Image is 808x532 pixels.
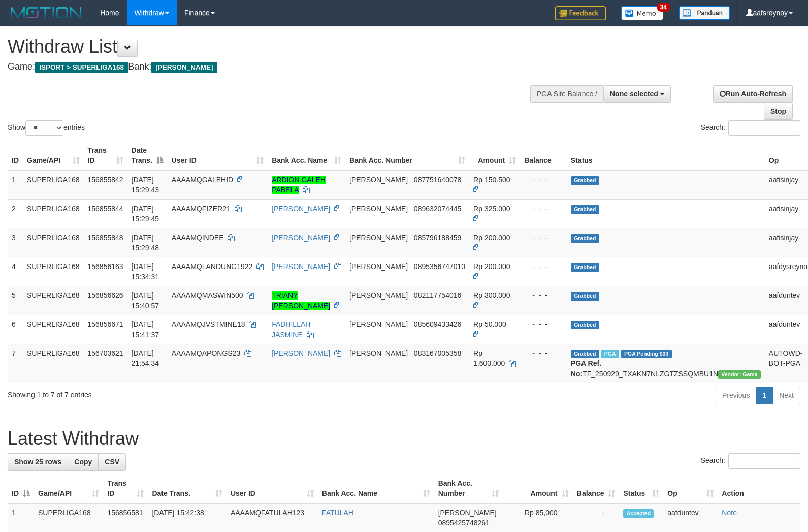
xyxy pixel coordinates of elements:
[132,234,159,252] span: [DATE] 15:29:48
[172,176,233,184] span: AAAAMQGALEHID
[172,262,253,271] span: AAAAMQLANDUNG1922
[8,62,529,72] h4: Game: Bank:
[172,234,224,242] span: AAAAMQINDEE
[88,234,123,242] span: 156855848
[621,6,664,20] img: Button%20Memo.svg
[438,509,497,517] span: [PERSON_NAME]
[23,228,84,257] td: SUPERLIGA168
[8,344,23,383] td: 7
[25,120,63,136] select: Showentries
[84,141,127,170] th: Trans ID: activate to sort column ascending
[473,205,510,213] span: Rp 325.000
[132,205,159,223] span: [DATE] 15:29:45
[35,62,128,73] span: ISPORT > SUPERLIGA168
[272,262,330,271] a: [PERSON_NAME]
[98,453,126,471] a: CSV
[524,232,563,243] div: - - -
[272,349,330,357] a: [PERSON_NAME]
[349,234,408,242] span: [PERSON_NAME]
[434,474,503,503] th: Bank Acc. Number: activate to sort column ascending
[713,85,793,103] a: Run Auto-Refresh
[571,321,599,329] span: Grabbed
[127,141,168,170] th: Date Trans.: activate to sort column descending
[8,228,23,257] td: 3
[132,349,159,368] span: [DATE] 21:54:34
[663,474,718,503] th: Op: activate to sort column ascending
[88,291,123,300] span: 156856626
[349,262,408,271] span: [PERSON_NAME]
[349,176,408,184] span: [PERSON_NAME]
[573,474,620,503] th: Balance: activate to sort column ascending
[414,291,461,300] span: Copy 082117754016 to clipboard
[524,261,563,272] div: - - -
[414,205,461,213] span: Copy 089632074445 to clipboard
[272,320,310,339] a: FADHILLAH JASMINE
[8,453,68,471] a: Show 25 rows
[23,286,84,315] td: SUPERLIGA168
[473,234,510,242] span: Rp 200.000
[571,205,599,214] span: Grabbed
[524,204,563,214] div: - - -
[74,458,92,466] span: Copy
[8,474,34,503] th: ID: activate to sort column descending
[716,387,756,404] a: Previous
[23,170,84,199] td: SUPERLIGA168
[132,176,159,194] span: [DATE] 15:29:43
[571,176,599,185] span: Grabbed
[679,6,730,20] img: panduan.png
[657,3,670,12] span: 34
[438,519,490,527] span: Copy 0895425748261 to clipboard
[619,474,663,503] th: Status: activate to sort column ascending
[473,176,510,184] span: Rp 150.500
[764,103,793,120] a: Stop
[132,320,159,339] span: [DATE] 15:41:37
[148,474,227,503] th: Date Trans.: activate to sort column ascending
[272,291,330,310] a: TRIANY [PERSON_NAME]
[227,474,318,503] th: User ID: activate to sort column ascending
[728,453,800,469] input: Search:
[524,290,563,301] div: - - -
[8,170,23,199] td: 1
[23,344,84,383] td: SUPERLIGA168
[272,205,330,213] a: [PERSON_NAME]
[14,458,61,466] span: Show 25 rows
[88,262,123,271] span: 156856163
[473,349,505,368] span: Rp 1.600.000
[503,474,572,503] th: Amount: activate to sort column ascending
[105,458,119,466] span: CSV
[718,370,761,379] span: Vendor URL: https://trx31.1velocity.biz
[272,176,326,194] a: ARDION GALEH PABELA
[571,292,599,301] span: Grabbed
[23,315,84,344] td: SUPERLIGA168
[530,85,603,103] div: PGA Site Balance /
[88,349,123,357] span: 156703621
[571,359,601,378] b: PGA Ref. No:
[414,349,461,357] span: Copy 083167005358 to clipboard
[272,234,330,242] a: [PERSON_NAME]
[524,348,563,358] div: - - -
[414,320,461,328] span: Copy 085609433426 to clipboard
[414,262,465,271] span: Copy 0895356747010 to clipboard
[701,453,800,469] label: Search:
[349,320,408,328] span: [PERSON_NAME]
[132,262,159,281] span: [DATE] 15:34:31
[722,509,737,517] a: Note
[132,291,159,310] span: [DATE] 15:40:57
[701,120,800,136] label: Search:
[151,62,217,73] span: [PERSON_NAME]
[571,234,599,243] span: Grabbed
[23,199,84,228] td: SUPERLIGA168
[621,350,672,358] span: PGA Pending
[8,141,23,170] th: ID
[469,141,520,170] th: Amount: activate to sort column ascending
[555,6,606,20] img: Feedback.jpg
[8,428,800,449] h1: Latest Withdraw
[172,291,243,300] span: AAAAMQMASWIN500
[172,320,245,328] span: AAAAMQJVSTMINE18
[349,349,408,357] span: [PERSON_NAME]
[567,141,765,170] th: Status
[520,141,567,170] th: Balance
[603,85,671,103] button: None selected
[8,199,23,228] td: 2
[756,387,773,404] a: 1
